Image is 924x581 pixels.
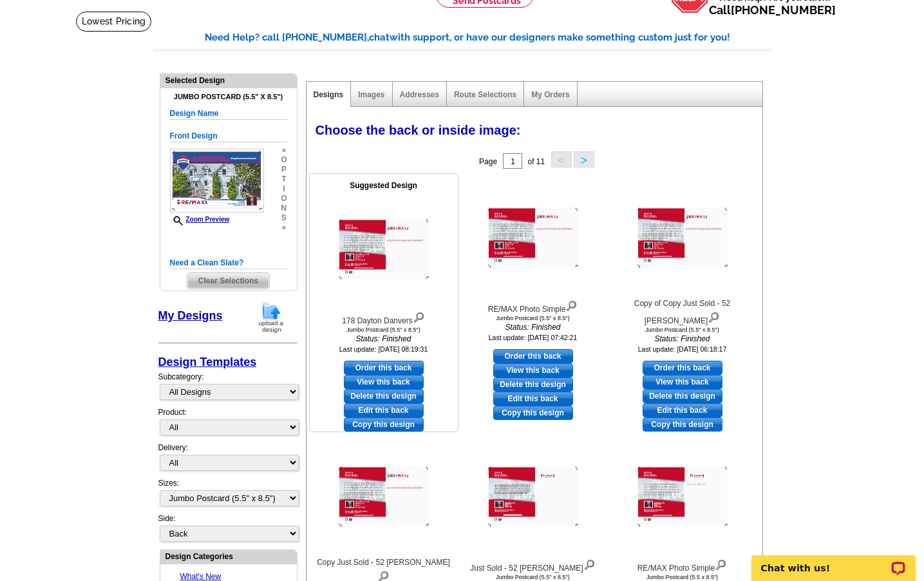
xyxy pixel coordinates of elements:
[344,403,424,417] a: edit this design
[612,298,753,327] div: Copy of Copy Just Sold - 52 [PERSON_NAME]
[313,333,455,345] i: Status: Finished
[339,467,429,527] img: Copy Just Sold - 52 Glen
[281,213,287,223] span: s
[170,216,230,223] a: Zoom Preview
[344,389,424,403] a: Delete this design
[180,572,222,581] a: What's New
[715,557,727,571] img: view design details
[643,389,722,403] a: Delete this design
[205,30,771,45] div: Need Help? call [PHONE_NUMBER], with support, or have our designers make something custom just fo...
[158,309,223,322] a: My Designs
[358,90,384,99] a: Images
[281,146,287,155] span: »
[643,403,722,417] a: edit this design
[462,321,604,333] i: Status: Finished
[170,108,287,120] h5: Design Name
[743,540,924,581] iframe: LiveChat chat widget
[339,220,429,280] img: 178 Dayton Danvers
[158,406,297,442] div: Product:
[527,157,545,166] span: of 11
[413,309,425,323] img: view design details
[350,181,417,190] b: Suggested Design
[708,309,720,323] img: view design details
[158,442,297,477] div: Delivery:
[612,557,753,574] div: RE/MAX Photo Simple
[493,392,573,406] a: edit this design
[612,333,753,345] i: Status: Finished
[637,467,728,527] img: RE/MAX Photo Simple
[643,375,722,389] a: View this back
[170,130,287,142] h5: Front Design
[158,477,297,513] div: Sizes:
[281,223,287,233] span: »
[488,467,578,527] img: Just Sold - 52 Glen
[160,550,297,562] div: Design Categories
[454,90,516,99] a: Route Selections
[612,574,753,580] div: Jumbo Postcard (5.5 x 8.5")
[339,345,428,353] small: Last update: [DATE] 08:19:31
[551,151,572,167] button: <
[731,3,836,17] a: [PHONE_NUMBER]
[488,208,578,268] img: RE/MAX Photo Simple
[462,298,604,315] div: RE/MAX Photo Simple
[158,356,257,368] a: Design Templates
[158,513,297,543] div: Side:
[281,155,287,165] span: o
[643,417,722,432] a: Copy this design
[281,204,287,213] span: n
[158,371,297,406] div: Subcategory:
[281,165,287,175] span: p
[314,90,344,99] a: Designs
[583,557,596,571] img: view design details
[493,406,573,420] a: Copy this design
[479,157,497,166] span: Page
[574,151,594,167] button: >
[462,315,604,321] div: Jumbo Postcard (5.5" x 8.5")
[565,298,578,312] img: view design details
[369,32,390,43] span: chat
[531,90,569,99] a: My Orders
[170,93,287,101] h4: Jumbo Postcard (5.5" x 8.5")
[493,363,573,377] a: View this back
[160,74,297,86] div: Selected Design
[254,301,288,334] img: upload-design
[281,175,287,184] span: t
[637,208,728,268] img: Copy of Copy Just Sold - 52 Glen
[344,361,424,375] a: use this design
[493,377,573,392] a: Delete this design
[281,194,287,204] span: o
[638,345,727,353] small: Last update: [DATE] 06:18:17
[462,574,604,580] div: Jumbo Postcard (5.5" x 8.5")
[313,309,455,327] div: 178 Dayton Danvers
[709,3,836,17] span: Call
[344,375,424,389] a: View this back
[170,257,287,269] h5: Need a Clean Slate?
[313,327,455,333] div: Jumbo Postcard (5.5" x 8.5")
[400,90,439,99] a: Addresses
[493,349,573,363] a: use this design
[344,417,424,432] a: Copy this design
[489,334,578,341] small: Last update: [DATE] 07:42:21
[462,557,604,574] div: Just Sold - 52 [PERSON_NAME]
[281,184,287,194] span: i
[612,327,753,333] div: Jumbo Postcard (5.5" x 8.5")
[170,149,264,213] img: small-thumb.jpg
[187,273,269,289] span: Clear Selections
[643,361,722,375] a: use this design
[316,123,521,137] span: Choose the back or inside image:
